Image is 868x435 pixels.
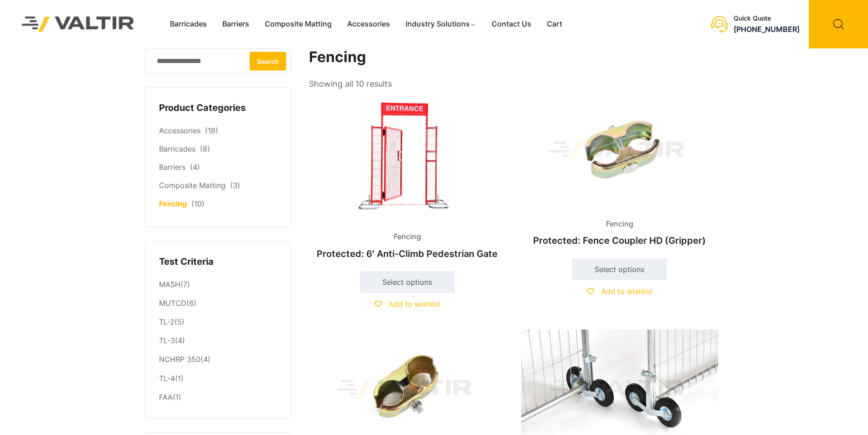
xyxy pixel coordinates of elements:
a: Composite Matting [159,181,226,190]
a: Add to wishlist [375,299,440,309]
a: Contact Us [484,17,539,31]
a: Accessories [159,126,200,135]
a: MASH [159,280,180,289]
li: (6) [159,294,277,313]
span: Fencing [599,217,640,231]
a: TL-2 [159,317,175,326]
a: FAA [159,393,173,402]
img: Valtir Rentals [10,5,146,43]
h4: Product Categories [159,101,277,115]
span: (8) [200,144,210,153]
h2: Protected: 6′ Anti-Climb Pedestrian Gate [309,244,506,264]
span: (4) [190,162,200,172]
h1: Fencing [309,48,719,66]
span: Add to wishlist [601,287,652,296]
span: Fencing [387,230,428,244]
a: Composite Matting [257,17,339,31]
span: (3) [230,181,240,190]
h4: Test Criteria [159,255,277,269]
li: (4) [159,351,277,369]
a: MUTCD [159,299,186,308]
a: Fencing [159,199,187,208]
a: Cart [539,17,570,31]
span: (10) [191,199,205,208]
a: Barricades [159,144,195,153]
a: Barriers [159,162,185,172]
div: Quick Quote [734,15,800,22]
a: Accessories [339,17,398,31]
h2: Protected: Fence Coupler HD (Gripper) [521,231,718,251]
span: (18) [205,126,218,135]
a: Industry Solutions [398,17,484,31]
li: (4) [159,332,277,351]
a: Barriers [215,17,257,31]
a: FencingProtected: Fence Coupler HD (Gripper) [521,91,718,251]
li: (1) [159,388,277,404]
a: TL-3 [159,336,175,345]
li: (7) [159,275,277,294]
a: [PHONE_NUMBER] [734,25,800,34]
span: Add to wishlist [389,299,440,309]
a: Select options for “6' Anti-Climb Pedestrian Gate” [360,271,455,293]
a: NCHRP 350 [159,355,200,364]
a: TL-4 [159,374,175,383]
a: Select options for “Fence Coupler HD (Gripper)” [572,258,667,280]
a: Add to wishlist [587,287,652,296]
li: (1) [159,369,277,388]
a: Barricades [162,17,215,31]
li: (5) [159,313,277,332]
button: Search [250,52,286,70]
a: FencingProtected: 6′ Anti-Climb Pedestrian Gate [309,91,506,264]
p: Showing all 10 results [309,76,392,92]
